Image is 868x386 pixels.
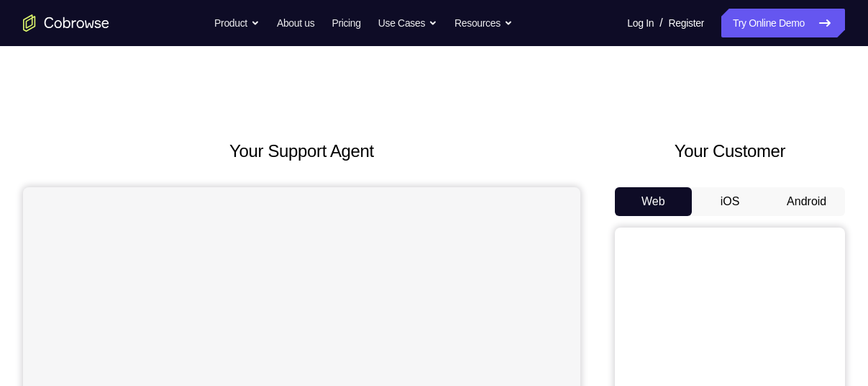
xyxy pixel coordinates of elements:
[454,9,513,37] button: Resources
[214,9,260,37] button: Product
[692,187,769,216] button: iOS
[277,9,314,37] a: About us
[669,9,704,37] a: Register
[721,9,845,37] a: Try Online Demo
[768,187,845,216] button: Android
[23,138,580,164] h2: Your Support Agent
[615,138,845,164] h2: Your Customer
[659,14,662,32] span: /
[615,187,692,216] button: Web
[23,14,109,32] a: Go to the home page
[378,9,437,37] button: Use Cases
[627,9,654,37] a: Log In
[332,9,360,37] a: Pricing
